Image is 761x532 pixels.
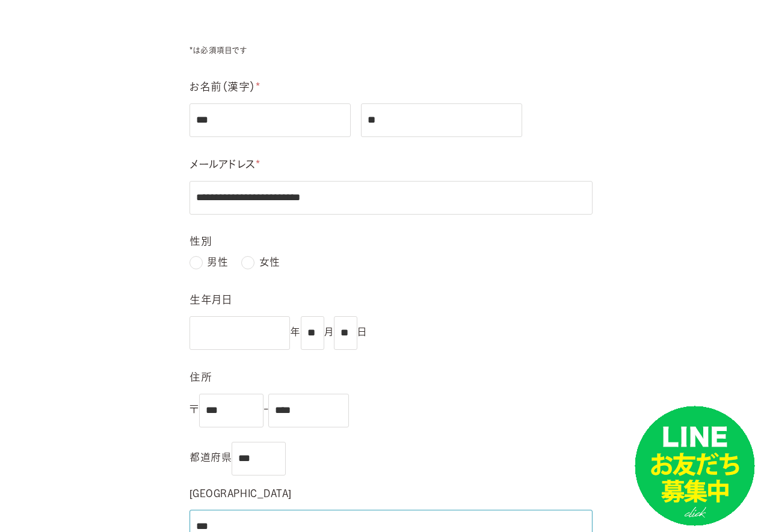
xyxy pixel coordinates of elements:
[189,257,228,268] label: 男性
[189,60,593,97] dt: お名前（漢字）
[635,406,755,526] img: small_line.png
[189,388,593,427] dd: 〒 -
[241,257,280,268] label: 女性
[189,137,593,175] dt: メールアドレス
[189,215,593,252] dt: 性別
[189,310,593,350] dd: 年 月 日
[189,427,593,475] dd: 都道府県
[189,272,593,310] dt: 生年月日
[189,350,593,388] dt: 住所
[189,46,247,54] span: *は必須項目です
